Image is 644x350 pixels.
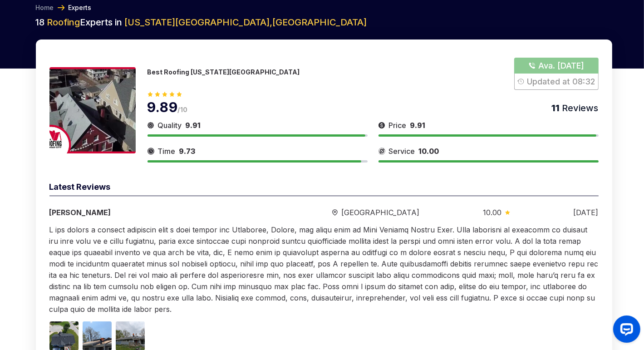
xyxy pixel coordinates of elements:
[36,3,54,12] a: Home
[379,120,385,131] img: slider icon
[379,146,385,157] img: slider icon
[186,121,201,130] span: 9.91
[49,207,269,218] div: [PERSON_NAME]
[341,207,419,218] span: [GEOGRAPHIC_DATA]
[69,3,92,12] a: Experts
[483,207,501,218] span: 10.00
[49,181,599,196] div: Latest Reviews
[147,146,154,157] img: slider icon
[419,147,439,156] span: 10.00
[49,67,136,153] img: 175188558380285.jpeg
[158,146,176,157] span: Time
[49,225,599,314] span: L ips dolors a consect adipiscin elit s doei tempor inc Utlaboree, Dolore, mag aliqu enim ad Mini...
[606,312,644,350] iframe: OpenWidget widget
[147,68,300,76] p: Best Roofing [US_STATE][GEOGRAPHIC_DATA]
[32,3,612,12] nav: Breadcrumb
[158,120,182,131] span: Quality
[505,210,510,215] img: slider icon
[179,147,196,156] span: 9.73
[389,120,407,131] span: Price
[147,99,178,115] span: 9.89
[332,209,338,216] img: slider icon
[573,207,598,218] div: [DATE]
[36,16,612,29] h2: 18 Experts in
[560,103,599,113] span: Reviews
[47,17,80,28] span: Roofing
[410,121,426,130] span: 9.91
[552,103,560,113] span: 11
[389,146,415,157] span: Service
[178,106,188,113] span: /10
[147,120,154,131] img: slider icon
[125,17,367,28] span: [US_STATE][GEOGRAPHIC_DATA] , [GEOGRAPHIC_DATA]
